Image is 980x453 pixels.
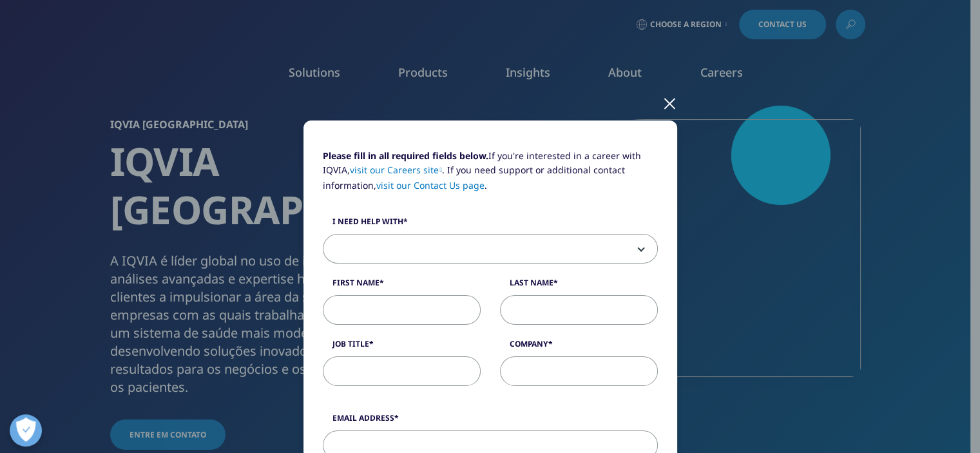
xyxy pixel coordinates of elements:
strong: Please fill in all required fields below. [323,149,488,162]
label: Job Title [323,338,481,356]
label: Email Address [323,412,658,430]
a: visit our Careers site [350,164,443,176]
p: If you're interested in a career with IQVIA, . If you need support or additional contact informat... [323,149,658,202]
a: visit our Contact Us page [376,179,485,191]
label: First Name [323,277,481,295]
label: Last Name [500,277,658,295]
label: Company [500,338,658,356]
button: Abrir preferências [10,414,42,447]
label: I need help with [323,216,658,234]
